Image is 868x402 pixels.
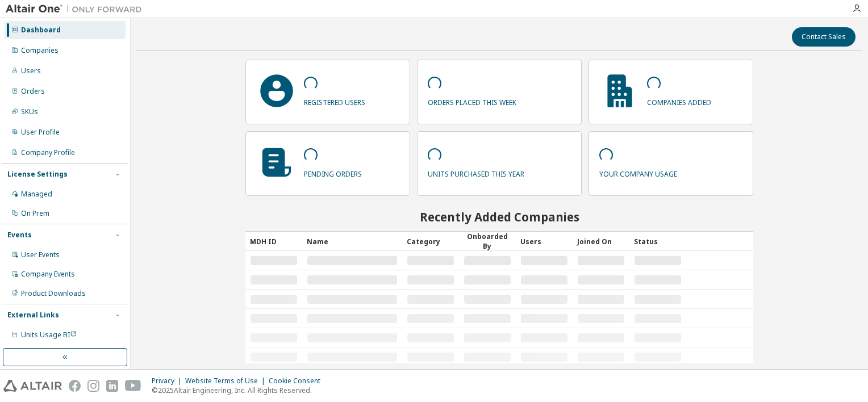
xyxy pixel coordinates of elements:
[7,311,59,320] div: External Links
[69,380,81,392] img: facebook.svg
[647,94,711,107] p: companies added
[269,376,327,386] div: Cookie Consent
[599,166,677,179] p: your company usage
[307,232,398,250] div: Name
[21,26,61,35] div: Dashboard
[21,87,45,96] div: Orders
[7,231,32,240] div: Events
[152,386,327,395] p: © 2025 Altair Engineering, Inc. All Rights Reserved.
[7,170,68,179] div: License Settings
[21,250,60,259] div: User Events
[21,128,60,137] div: User Profile
[428,94,516,107] p: orders placed this week
[634,232,682,250] div: Status
[106,380,118,392] img: linkedin.svg
[21,330,77,340] span: Units Usage BI
[21,66,41,76] div: Users
[577,232,625,250] div: Joined On
[250,232,298,250] div: MDH ID
[304,166,362,179] p: pending orders
[304,94,365,107] p: registered users
[21,148,75,157] div: Company Profile
[6,3,148,15] img: Altair One
[21,270,75,279] div: Company Events
[520,232,568,250] div: Users
[428,166,524,179] p: units purchased this year
[21,209,49,218] div: On Prem
[464,232,511,251] div: Onboarded By
[125,380,141,392] img: youtube.svg
[21,107,38,116] div: SKUs
[21,190,52,199] div: Managed
[245,210,754,224] h2: Recently Added Companies
[185,376,269,386] div: Website Terms of Use
[21,46,59,55] div: Companies
[21,289,86,298] div: Product Downloads
[152,376,185,386] div: Privacy
[87,380,99,392] img: instagram.svg
[792,27,856,47] button: Contact Sales
[3,380,62,392] img: altair_logo.svg
[407,232,454,250] div: Category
